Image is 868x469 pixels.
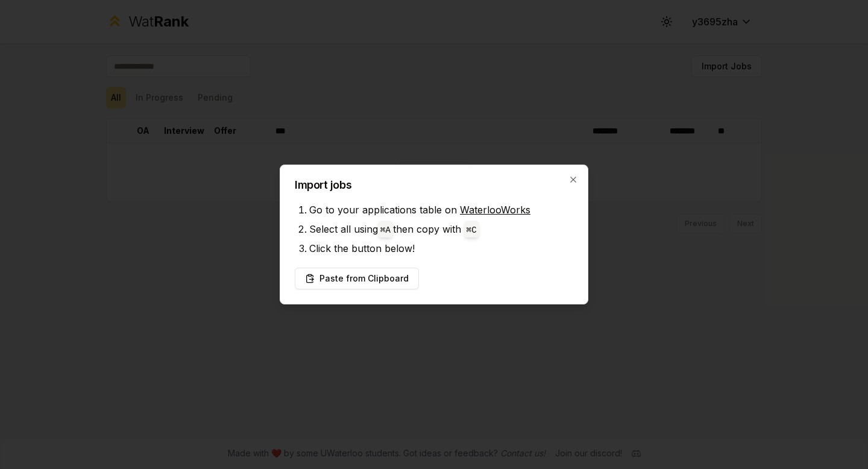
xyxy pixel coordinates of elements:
[467,225,477,235] code: ⌘ C
[309,219,573,239] li: Select all using then copy with
[460,204,530,216] a: WaterlooWorks
[309,200,573,219] li: Go to your applications table on
[295,268,419,289] button: Paste from Clipboard
[380,225,391,235] code: ⌘ A
[309,239,573,258] li: Click the button below!
[295,180,573,190] h2: Import jobs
